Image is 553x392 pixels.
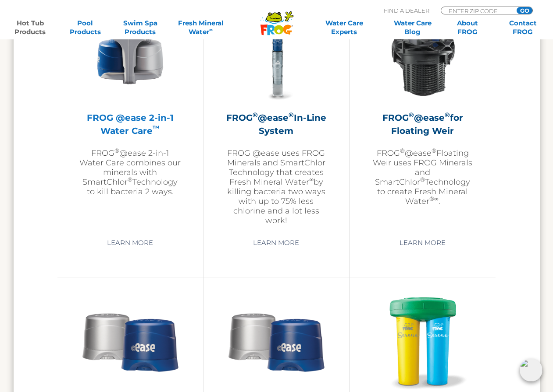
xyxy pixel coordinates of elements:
[371,111,474,137] h2: FROG @ease for Floating Weir
[391,19,434,36] a: Water CareBlog
[119,19,162,36] a: Swim SpaProducts
[384,7,429,14] p: Find A Dealer
[97,235,163,251] a: Learn More
[64,19,107,36] a: PoolProducts
[253,111,258,119] sup: ®
[389,235,456,251] a: Learn More
[79,111,181,137] h2: FROG @ease 2-in-1 Water Care
[79,1,181,102] img: @ease-2-in-1-Holder-v2-300x300.png
[420,176,425,183] sup: ®
[209,27,213,33] sup: ∞
[79,148,181,196] p: FROG @ease 2-in-1 Water Care combines our minerals with SmartChlor Technology to kill bacteria 2 ...
[434,195,439,202] sup: ∞
[174,19,228,36] a: Fresh MineralWater∞
[445,111,450,119] sup: ®
[243,235,309,251] a: Learn More
[409,111,414,119] sup: ®
[289,111,294,119] sup: ®
[520,359,542,381] img: openIcon
[446,19,489,36] a: AboutFROG
[309,176,314,183] sup: ∞
[153,124,160,132] sup: ™
[371,1,474,228] a: FROG®@ease®for Floating WeirFROG®@ease®Floating Weir uses FROG Minerals and SmartChlor®Technology...
[9,19,52,36] a: Hot TubProducts
[400,147,405,154] sup: ®
[79,290,181,392] img: Sundance-cartridges-2-300x300.png
[225,1,327,228] a: FROG®@ease®In-Line SystemFROG @ease uses FROG Minerals and SmartChlor Technology that creates Fre...
[517,7,532,14] input: GO
[225,290,327,392] img: Sundance-cartridges-2-300x300.png
[372,1,474,102] img: InLineWeir_Front_High_inserting-v2-300x300.png
[225,111,327,137] h2: FROG @ease In-Line System
[432,147,436,154] sup: ®
[429,195,434,202] sup: ®
[128,176,132,183] sup: ®
[448,7,507,14] input: Zip Code Form
[79,1,181,228] a: FROG @ease 2-in-1 Water Care™FROG®@ease 2-in-1 Water Care combines our minerals with SmartChlor®T...
[309,19,379,36] a: Water CareExperts
[114,147,119,154] sup: ®
[225,148,327,225] p: FROG @ease uses FROG Minerals and SmartChlor Technology that creates Fresh Mineral Water by killi...
[372,290,474,392] img: hot-tub-product-serene-floater-300x300.png
[501,19,544,36] a: ContactFROG
[371,148,474,206] p: FROG @ease Floating Weir uses FROG Minerals and SmartChlor Technology to create Fresh Mineral Wat...
[225,1,327,102] img: inline-system-300x300.png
